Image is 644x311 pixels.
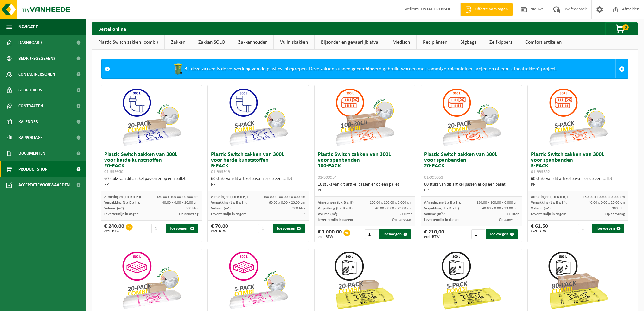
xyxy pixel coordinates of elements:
[318,175,337,180] span: 01-999954
[162,201,199,205] span: 40.00 x 0.00 x 20.00 cm
[18,161,47,177] span: Product Shop
[424,201,461,205] span: Afmetingen (L x B x H):
[424,152,519,180] h3: Plastic Switch zakken van 300L voor spanbanden 20-PACK
[186,207,199,210] span: 300 liter
[165,35,192,50] a: Zakken
[120,85,183,149] img: 01-999950
[18,177,70,193] span: Acceptatievoorwaarden
[104,229,124,233] span: excl. BTW
[519,35,568,50] a: Comfort artikelen
[104,195,141,199] span: Afmetingen (L x B x H):
[273,224,305,233] button: Toevoegen
[179,212,199,216] span: Op aanvraag
[303,212,305,216] span: 3
[226,85,290,149] img: 01-999949
[399,212,412,216] span: 300 liter
[424,188,519,193] div: PP
[263,195,305,199] span: 130.00 x 100.00 x 0.000 cm
[506,212,519,216] span: 300 liter
[315,35,386,50] a: Bijzonder en gevaarlijk afval
[166,224,198,233] button: Toevoegen
[318,218,353,222] span: Levertermijn in dagen:
[531,201,567,205] span: Verpakking (L x B x H):
[578,224,592,233] input: 1
[615,59,628,78] a: Sluit melding
[211,152,305,175] h3: Plastic Switch zakken van 300L voor harde kunststoffen 5-PACK
[424,182,519,193] div: 60 stuks van dit artikel passen er op een pallet
[622,24,629,30] span: 0
[473,6,509,13] span: Offerte aanvragen
[546,85,610,149] img: 01-999952
[292,207,305,210] span: 300 liter
[211,224,228,233] div: € 70,00
[18,114,38,130] span: Kalender
[211,229,228,233] span: excl. BTW
[104,207,125,210] span: Volume (m³):
[605,212,625,216] span: Op aanvraag
[318,152,412,180] h3: Plastic Switch zakken van 300L voor spanbanden 100-PACK
[274,35,314,50] a: Vuilnisbakken
[211,212,246,216] span: Levertermijn in dagen:
[18,146,45,161] span: Documenten
[531,176,625,188] div: 60 stuks van dit artikel passen er op een pallet
[424,229,444,239] div: € 210,00
[192,35,232,50] a: Zakken SOLO
[104,224,124,233] div: € 240,00
[476,201,519,205] span: 130.00 x 100.00 x 0.000 cm
[531,212,566,216] span: Levertermijn in dagen:
[211,201,247,205] span: Verpakking (L x B x H):
[471,229,485,239] input: 1
[483,35,519,50] a: Zelfkippers
[386,35,416,50] a: Medisch
[318,188,412,193] div: PP
[232,35,273,50] a: Zakkenhouder
[172,63,184,75] img: WB-0240-HPE-GN-50.png
[531,152,625,175] h3: Plastic Switch zakken van 300L voor spanbanden 5-PACK
[318,201,354,205] span: Afmetingen (L x B x H):
[211,176,305,188] div: 60 stuks van dit artikel passen er op een pallet
[486,229,518,239] button: Toevoegen
[269,201,305,205] span: 60.00 x 0.00 x 23.00 cm
[318,229,342,239] div: € 1 000,00
[18,98,43,114] span: Contracten
[92,35,164,50] a: Plastic Switch zakken (combi)
[18,130,43,146] span: Rapportage
[605,22,637,35] button: 0
[592,224,624,233] button: Toevoegen
[104,182,199,188] div: PP
[18,82,42,98] span: Gebruikers
[104,176,199,188] div: 60 stuks van dit artikel passen er op een pallet
[258,224,272,233] input: 1
[156,195,199,199] span: 130.00 x 100.00 x 0.000 cm
[104,152,199,175] h3: Plastic Switch zakken van 300L voor harde kunststoffen 20-PACK
[211,195,248,199] span: Afmetingen (L x B x H):
[318,235,342,239] span: excl. BTW
[424,175,443,180] span: 01-999953
[454,35,483,50] a: Bigbags
[318,212,338,216] span: Volume (m³):
[365,229,379,239] input: 1
[440,85,503,149] img: 01-999953
[104,201,140,205] span: Verpakking (L x B x H):
[583,195,625,199] span: 130.00 x 100.00 x 0.000 cm
[113,59,615,78] div: Bij deze zakken is de verwerking van de plastics inbegrepen. Deze zakken kunnen gecombineerd gebr...
[318,207,354,210] span: Verpakking (L x B x H):
[379,229,411,239] button: Toevoegen
[370,201,412,205] span: 130.00 x 100.00 x 0.000 cm
[104,170,123,174] span: 01-999950
[612,207,625,210] span: 300 liter
[417,35,454,50] a: Recipiënten
[333,85,396,149] img: 01-999954
[211,170,230,174] span: 01-999949
[151,224,165,233] input: 1
[211,207,232,210] span: Volume (m³):
[18,35,42,51] span: Dashboard
[482,207,519,210] span: 40.00 x 0.00 x 23.00 cm
[424,235,444,239] span: excl. BTW
[531,195,568,199] span: Afmetingen (L x B x H):
[531,182,625,188] div: PP
[104,212,139,216] span: Levertermijn in dagen:
[211,182,305,188] div: PP
[18,51,55,66] span: Bedrijfsgegevens
[499,218,519,222] span: Op aanvraag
